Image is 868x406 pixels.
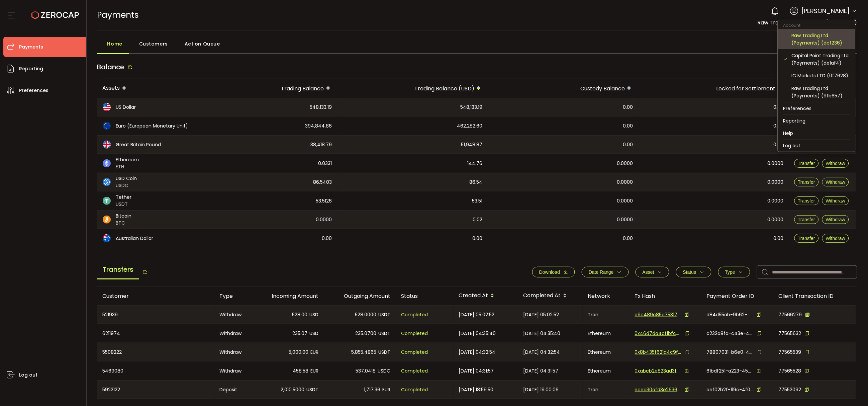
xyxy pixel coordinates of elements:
span: [DATE] 18:59:50 [459,386,494,394]
span: 235.07 [293,330,308,337]
div: Incoming Amount [252,292,324,300]
span: 144.76 [468,160,483,167]
span: Withdraw [826,198,845,204]
span: Account [778,22,806,28]
span: USD Coin [116,175,137,182]
span: Type [725,269,735,275]
div: Created At [454,290,518,302]
span: USDC [378,367,391,375]
div: Withdraw [214,343,252,361]
button: Date Range [582,267,629,277]
button: Withdraw [822,178,849,186]
span: 77565632 [779,330,801,337]
span: a9c489c85a753171883bc1b6682f2c3f6990938d015b010be84a29bc9f3ca363 [635,311,682,318]
span: 0.0000 [617,197,633,205]
span: 0x46d7da4cf1bfcce3ab59792f9329f04f232f5d7f89e54811139aa68cdb46110a [635,330,682,337]
span: 2,010.5000 [281,386,305,394]
span: [DATE] 04:31:57 [523,367,559,375]
span: 0.00 [774,122,784,130]
span: 458.58 [293,367,309,375]
button: Asset [636,267,669,277]
span: 0.0000 [316,216,332,224]
span: 51,948.87 [461,141,483,149]
div: Trading Balance [201,83,337,94]
img: aud_portfolio.svg [103,234,111,242]
span: Transfers [97,260,139,279]
span: 462,282.60 [457,122,483,130]
span: ETH [116,163,139,170]
img: usdc_portfolio.svg [103,178,111,186]
span: Withdraw [826,179,845,185]
span: 0.0000 [768,178,784,186]
span: US Dollar [116,104,136,111]
button: Download [532,267,575,277]
div: 5922122 [97,381,214,399]
span: Balance [97,62,124,72]
span: [PERSON_NAME] [802,6,850,15]
span: 5,855.4865 [352,348,377,356]
span: aef02b2f-119c-4f0a-a2fd-cc49fb567d39 [707,386,754,393]
span: [DATE] 04:35:40 [459,330,496,337]
div: Trading Balance (USD) [337,83,488,94]
span: 0.00 [623,141,633,149]
span: USDC [116,182,137,189]
span: [DATE] 04:32:54 [459,348,496,356]
span: 537.0418 [356,367,376,375]
span: 548,133.19 [310,103,332,111]
div: Raw Trading Ltd (Payments) (dcf236) [792,32,850,47]
div: Chat Widget [790,334,868,406]
div: 5508222 [97,343,214,361]
img: btc_portfolio.svg [103,216,111,224]
div: Type [214,292,252,300]
div: Status [396,292,454,300]
div: Withdraw [214,324,252,343]
div: Assets [97,83,201,94]
li: Preferences [778,102,855,114]
span: 53.51 [472,197,483,205]
div: Custody Balance [488,83,639,94]
div: Locked for Settlement [639,83,789,94]
span: Australian Dollar [116,235,154,242]
span: USDT [379,348,391,356]
li: Reporting [778,115,855,127]
span: Download [539,269,560,275]
span: Transfer [798,236,815,241]
span: USDT [379,311,391,319]
span: 528.00 [292,311,308,319]
span: [DATE] 04:31:57 [459,367,494,375]
span: Home [107,37,122,51]
div: 521939 [97,306,214,324]
img: eth_portfolio.svg [103,159,111,167]
span: 77565528 [779,368,801,375]
span: Completed [401,330,428,337]
span: USD [310,311,319,319]
span: Transfer [798,198,815,204]
span: Log out [19,370,37,380]
span: EUR [311,348,319,356]
span: 0.02 [473,216,483,224]
div: Completed At [518,290,583,302]
span: d84d55ab-9b62-499f-ac94-2e59adc13567 [707,311,754,318]
span: 77566279 [779,311,802,318]
button: Withdraw [822,234,849,243]
span: Completed [401,311,428,319]
span: 0.00 [774,141,784,149]
div: Withdraw [214,361,252,380]
button: Withdraw [822,159,849,168]
span: 0.0000 [617,178,633,186]
span: BTC [116,220,132,227]
span: 0xabcb2e823ad3faac92cb02a59d32343ecf206c9491cf061abbb324b1c8f2c24d [635,368,682,375]
span: Euro (European Monetary Unit) [116,123,188,130]
div: Client Transaction ID [773,292,856,300]
span: [DATE] 19:00:06 [523,386,559,394]
span: EUR [311,367,319,375]
div: 5469080 [97,361,214,380]
span: Customers [139,37,168,51]
span: Raw Trading Mauritius Ltd (Payments) [758,19,857,26]
button: Transfer [794,196,819,205]
span: 394,844.86 [305,122,332,130]
span: 78807031-b6e0-45fc-8f65-92bfa4f6e383 [707,349,754,356]
li: Log out [778,140,855,152]
span: 53.5126 [316,197,332,205]
button: Type [718,267,750,277]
